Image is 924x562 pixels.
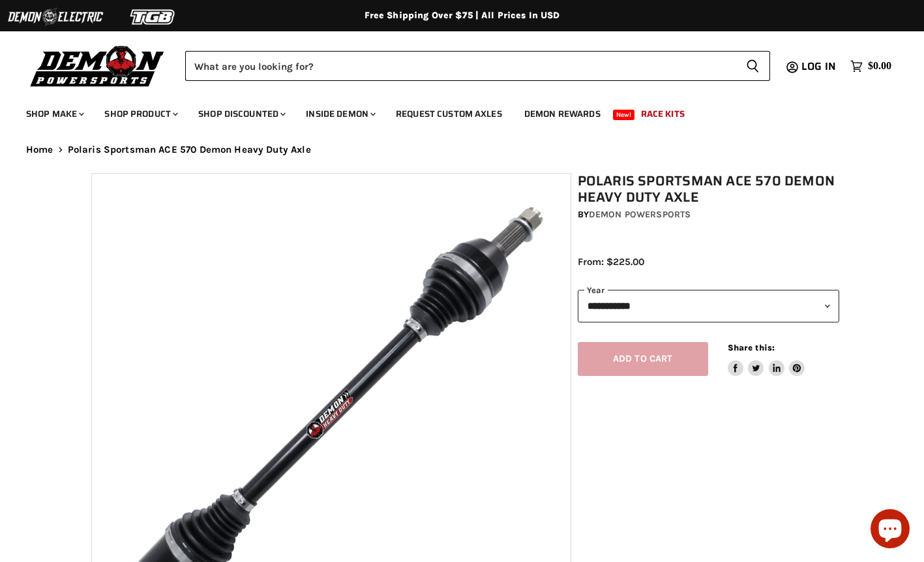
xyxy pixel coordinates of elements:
[185,51,736,81] input: Search
[16,101,92,127] a: Shop Make
[386,101,512,127] a: Request Custom Axles
[801,58,836,74] span: Log in
[796,61,844,72] a: Log in
[26,42,169,89] img: Demon Powersports
[578,208,839,222] div: by
[867,509,914,552] inbox-online-store-chat: Shopify online store chat
[844,57,898,76] a: $0.00
[296,101,383,127] a: Inside Demon
[95,101,186,127] a: Shop Product
[631,101,694,127] a: Race Kits
[68,144,311,155] span: Polaris Sportsman ACE 570 Demon Heavy Duty Axle
[578,173,839,206] h1: Polaris Sportsman ACE 570 Demon Heavy Duty Axle
[514,101,610,127] a: Demon Rewards
[589,209,691,220] a: Demon Powersports
[26,144,53,155] a: Home
[736,51,770,81] button: Search
[188,101,293,127] a: Shop Discounted
[16,95,888,127] ul: Main menu
[185,51,770,81] form: Product
[728,343,775,352] span: Share this:
[613,110,635,120] span: New!
[728,342,805,377] aside: Share this:
[104,5,202,29] img: TGB Logo 2
[578,256,644,268] span: From: $225.00
[868,60,891,72] span: $0.00
[578,290,839,322] select: year
[7,5,104,29] img: Demon Electric Logo 2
